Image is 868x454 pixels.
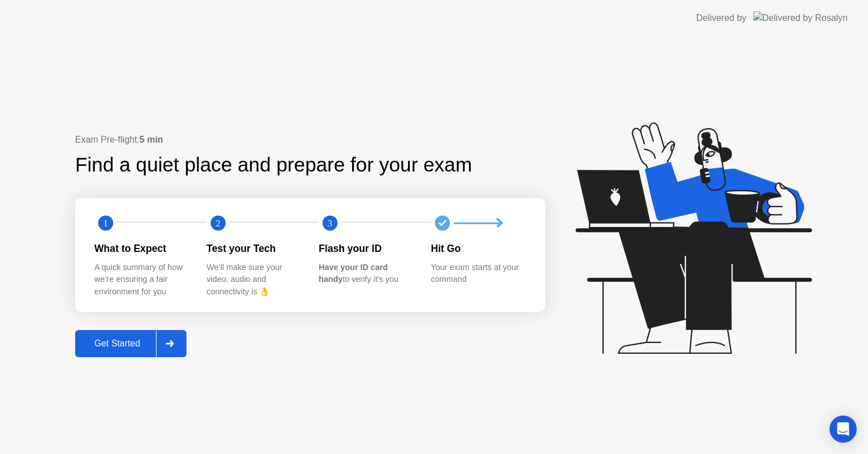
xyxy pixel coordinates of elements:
div: Test your Tech [207,241,301,256]
img: Delivered by Rosalyn [753,11,848,24]
div: Get Started [79,339,156,349]
div: A quick summary of how we’re ensuring a fair environment for you [94,262,189,298]
div: What to Expect [94,241,189,256]
b: Have your ID card handy [319,263,388,284]
div: Hit Go [431,241,526,256]
div: Your exam starts at your command [431,262,526,286]
text: 2 [215,218,220,229]
text: 1 [103,218,108,229]
div: Find a quiet place and prepare for your exam [75,150,474,180]
div: Flash your ID [319,241,413,256]
text: 3 [328,218,332,229]
div: Open Intercom Messenger [830,416,857,443]
div: Delivered by [696,11,747,25]
button: Get Started [75,330,186,357]
div: Exam Pre-flight: [75,133,545,147]
b: 5 min [140,135,163,144]
div: We’ll make sure your video, audio and connectivity is 👌 [207,262,301,298]
div: to verify it’s you [319,262,413,286]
